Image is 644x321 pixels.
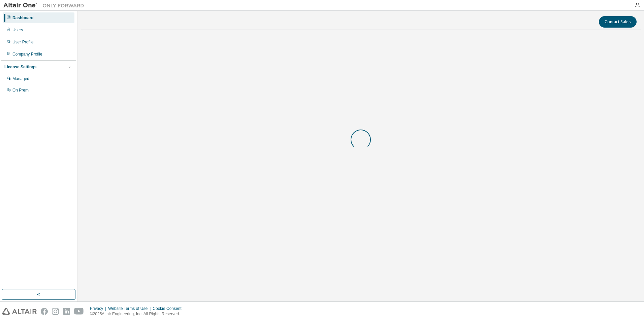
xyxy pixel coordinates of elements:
[63,308,70,315] img: linkedin.svg
[153,306,185,311] div: Cookie Consent
[599,16,637,28] button: Contact Sales
[108,306,153,311] div: Website Terms of Use
[90,311,186,317] p: © 2025 Altair Engineering, Inc. All Rights Reserved.
[74,308,84,315] img: youtube.svg
[12,51,42,57] div: Company Profile
[12,87,29,93] div: On Prem
[2,308,37,315] img: altair_logo.svg
[12,15,34,21] div: Dashboard
[12,76,29,81] div: Managed
[12,39,34,45] div: User Profile
[12,27,23,33] div: Users
[52,308,59,315] img: instagram.svg
[3,2,88,9] img: Altair One
[90,306,108,311] div: Privacy
[41,308,48,315] img: facebook.svg
[4,64,36,70] div: License Settings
